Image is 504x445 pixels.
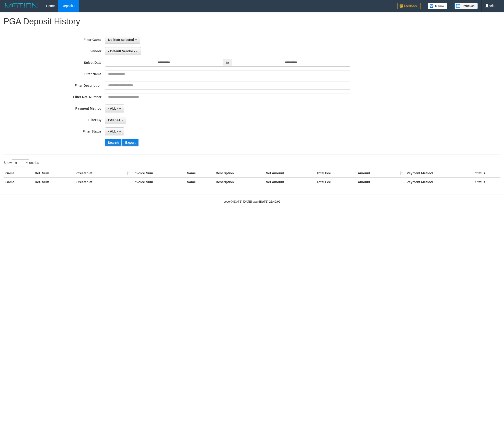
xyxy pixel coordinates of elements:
[398,3,421,9] img: Feedback.jpg
[108,129,118,133] span: - ALL -
[356,178,405,186] th: Amount
[473,178,500,186] th: Status
[185,169,214,178] th: Name
[108,49,135,53] span: - Default Vendor -
[12,159,29,166] select: Showentries
[4,159,39,166] label: Show entries
[405,178,473,186] th: Payment Method
[4,17,500,26] h1: PGA Deposit History
[75,178,132,186] th: Created at
[428,3,447,9] img: Button%20Memo.svg
[4,169,33,178] th: Game
[132,178,185,186] th: Invoice Num
[4,178,33,186] th: Game
[105,127,124,135] button: - ALL -
[185,178,214,186] th: Name
[108,107,118,110] span: - ALL -
[214,169,264,178] th: Description
[264,169,315,178] th: Net Amount
[315,178,356,186] th: Total Fee
[473,169,500,178] th: Status
[105,116,126,124] button: PAID AT
[132,169,185,178] th: Invoice Num
[108,38,134,42] span: No item selected
[259,200,280,203] strong: [DATE] 22:40:09
[264,178,315,186] th: Net Amount
[108,118,121,122] span: PAID AT
[33,178,75,186] th: Ref. Num
[405,169,473,178] th: Payment Method
[33,169,75,178] th: Ref. Num
[224,200,280,203] small: code © [DATE]-[DATE] dwg |
[105,47,141,55] button: - Default Vendor -
[4,2,39,9] img: MOTION_logo.png
[122,139,138,146] button: Export
[105,36,140,44] button: No item selected
[223,59,232,67] span: to
[105,139,122,146] button: Search
[315,169,356,178] th: Total Fee
[356,169,405,178] th: Amount
[75,169,132,178] th: Created at
[105,104,124,112] button: - ALL -
[214,178,264,186] th: Description
[454,3,478,9] img: panduan.png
